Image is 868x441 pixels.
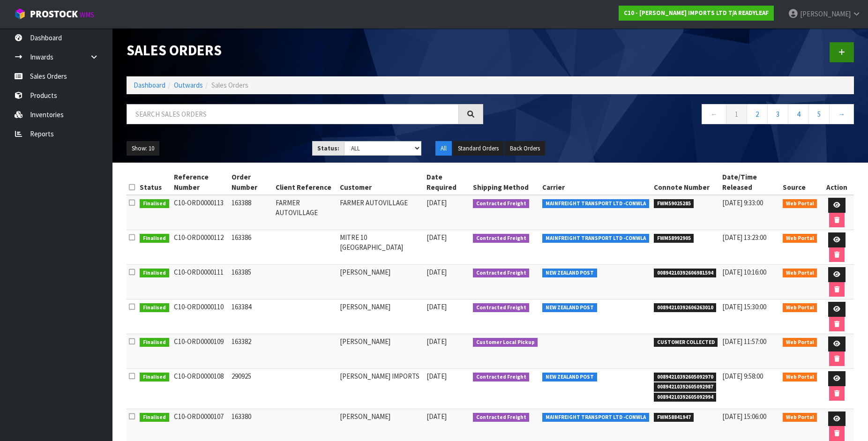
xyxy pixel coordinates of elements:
th: Reference Number [172,170,230,195]
small: WMS [80,10,94,19]
td: 163386 [229,230,273,265]
th: Source [780,170,820,195]
th: Action [819,170,854,195]
span: [DATE] [427,372,447,381]
a: Outwards [174,81,203,90]
td: FARMER AUTOVILLAGE [273,195,337,230]
span: Contracted Freight [473,269,530,278]
span: MAINFREIGHT TRANSPORT LTD -CONWLA [542,413,649,422]
td: C10-ORD0000111 [172,265,230,299]
td: C10-ORD0000108 [172,369,230,409]
span: Contracted Freight [473,303,530,313]
span: [DATE] [427,412,447,421]
span: [DATE] [427,337,447,346]
td: C10-ORD0000113 [172,195,230,230]
span: Web Portal [783,199,817,209]
a: 1 [726,104,747,124]
span: FWM58992905 [654,234,694,243]
a: ← [702,104,726,124]
a: 4 [788,104,809,124]
span: 00894210392605092994 [654,393,717,402]
span: 00894210392605092987 [654,382,717,392]
span: MAINFREIGHT TRANSPORT LTD -CONWLA [542,199,649,209]
td: [PERSON_NAME] IMPORTS [337,369,424,409]
span: FWM58841947 [654,413,694,422]
strong: Status: [317,144,339,152]
span: Contracted Freight [473,199,530,209]
td: [PERSON_NAME] [337,334,424,369]
th: Carrier [540,170,651,195]
span: [DATE] 9:33:00 [722,198,763,207]
span: [DATE] 13:23:00 [722,233,766,242]
a: 5 [808,104,830,124]
span: 00894210392605092970 [654,373,717,382]
span: NEW ZEALAND POST [542,303,597,313]
span: Web Portal [783,269,817,278]
td: [PERSON_NAME] [337,265,424,299]
td: 163388 [229,195,273,230]
th: Status [137,170,172,195]
nav: Page navigation [497,104,854,127]
span: [DATE] [427,302,447,311]
button: Show: 10 [127,141,159,156]
span: NEW ZEALAND POST [542,373,597,382]
span: CUSTOMER COLLECTED [654,338,718,347]
th: Order Number [229,170,273,195]
span: Customer Local Pickup [473,338,538,347]
th: Customer [337,170,424,195]
td: C10-ORD0000112 [172,230,230,265]
strong: C10 - [PERSON_NAME] IMPORTS LTD T/A READYLEAF [624,9,769,17]
td: 163385 [229,265,273,299]
span: [DATE] 15:30:00 [722,302,766,311]
span: Finalised [140,338,169,347]
span: [DATE] [427,233,447,242]
span: Web Portal [783,373,817,382]
span: Sales Orders [211,81,248,90]
input: Search sales orders [127,104,459,124]
span: MAINFREIGHT TRANSPORT LTD -CONWLA [542,234,649,243]
span: FWM59025285 [654,199,694,209]
span: Web Portal [783,413,817,422]
span: Finalised [140,269,169,278]
h1: Sales Orders [127,42,483,58]
span: Contracted Freight [473,373,530,382]
span: Web Portal [783,338,817,347]
span: Contracted Freight [473,234,530,243]
span: 00894210392606263010 [654,303,717,313]
button: Back Orders [505,141,545,156]
span: Finalised [140,234,169,243]
span: Web Portal [783,234,817,243]
span: [DATE] 9:58:00 [722,372,763,381]
button: Standard Orders [453,141,504,156]
a: 3 [767,104,788,124]
th: Date Required [424,170,471,195]
a: → [829,104,854,124]
th: Shipping Method [471,170,540,195]
img: cube-alt.png [14,8,26,20]
td: 290925 [229,369,273,409]
a: Dashboard [134,81,165,90]
td: C10-ORD0000109 [172,334,230,369]
span: [DATE] 15:06:00 [722,412,766,421]
span: [DATE] 10:16:00 [722,268,766,277]
span: [DATE] [427,198,447,207]
span: [DATE] [427,268,447,277]
span: Finalised [140,413,169,422]
span: Finalised [140,199,169,209]
span: Finalised [140,303,169,313]
span: 00894210392606981594 [654,269,717,278]
span: [PERSON_NAME] [800,9,851,18]
td: 163384 [229,299,273,334]
td: [PERSON_NAME] [337,299,424,334]
span: Web Portal [783,303,817,313]
td: FARMER AUTOVILLAGE [337,195,424,230]
td: MITRE 10 [GEOGRAPHIC_DATA] [337,230,424,265]
a: 2 [747,104,768,124]
span: Contracted Freight [473,413,530,422]
th: Client Reference [273,170,337,195]
span: [DATE] 11:57:00 [722,337,766,346]
span: ProStock [30,8,78,20]
td: C10-ORD0000110 [172,299,230,334]
th: Date/Time Released [720,170,780,195]
span: Finalised [140,373,169,382]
